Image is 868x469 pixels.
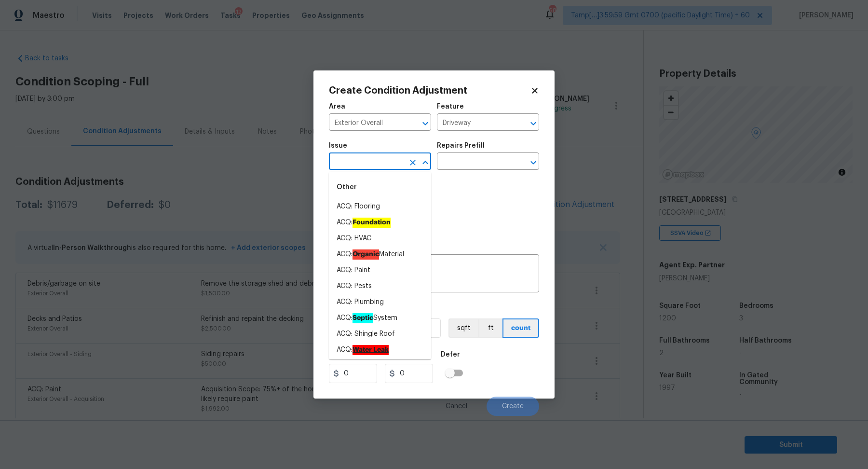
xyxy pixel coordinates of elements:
h5: Area [329,103,345,110]
button: Open [527,117,540,130]
li: ACQ: Plumbing [329,294,431,310]
li: ACQ: Paint [329,262,431,278]
button: Clear [406,156,420,169]
span: Cancel [446,403,467,410]
li: ACQ: [329,215,431,231]
ah_el_jm_1744356462066: Foundation [353,218,391,228]
button: Open [527,156,540,169]
h5: Defer [441,351,460,358]
li: ACQ: Shingle Roof [329,326,431,342]
button: count [502,318,539,338]
li: ACQ: HVAC [329,231,431,247]
ah_el_jm_1744637036066: Organic [353,249,379,260]
h5: Feature [437,103,464,110]
h2: Create Condition Adjustment [329,86,530,96]
li: ACQ: [329,342,431,358]
button: Cancel [430,397,483,416]
h5: Repairs Prefill [437,142,485,149]
div: Other [329,176,431,199]
li: Appliance Install [329,358,431,374]
button: Open [419,117,432,130]
ah_el_jm_1744359450070: Septic [353,313,373,323]
li: ACQ: Flooring [329,199,431,215]
ah_el_jm_1744356582284: Water Leak [353,345,389,355]
li: ACQ: Pests [329,278,431,294]
button: Close [419,156,432,169]
h5: Issue [329,142,347,149]
span: Create [502,403,524,410]
button: Create [487,397,539,416]
button: ft [478,318,502,338]
li: ACQ: System [329,310,431,326]
li: ACQ: Material [329,247,431,262]
button: sqft [448,318,478,338]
